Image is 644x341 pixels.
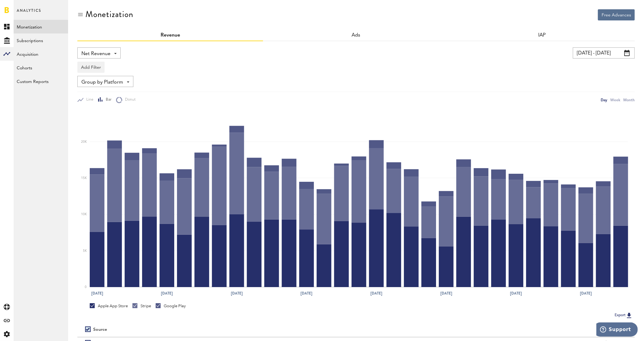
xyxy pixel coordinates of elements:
[14,20,68,33] a: Monetization
[371,291,383,296] text: [DATE]
[156,303,186,309] div: Google Play
[596,322,638,338] iframe: Opens a widget where you can find more information
[623,97,635,103] div: Month
[231,291,243,296] text: [DATE]
[81,213,87,216] text: 10K
[77,62,105,73] button: Add Filter
[84,97,93,103] span: Line
[91,291,103,296] text: [DATE]
[81,177,87,180] text: 15K
[17,7,41,20] span: Analytics
[161,33,180,38] a: Revenue
[538,33,546,38] a: IAP
[610,97,620,103] div: Week
[352,33,360,38] a: Ads
[90,303,128,309] div: Apple App Store
[81,77,123,88] span: Group by Platform
[81,49,110,59] span: Net Revenue
[161,291,173,296] text: [DATE]
[301,291,313,296] text: [DATE]
[601,97,607,103] div: Day
[510,291,522,296] text: [DATE]
[14,33,68,47] a: Subscriptions
[14,61,68,74] a: Cohorts
[625,312,633,319] img: Export
[598,9,635,20] button: Free Advances
[440,291,452,296] text: [DATE]
[93,327,107,332] div: Source
[580,291,592,296] text: [DATE]
[85,9,133,19] div: Monetization
[132,303,151,309] div: Stripe
[81,140,87,143] text: 20K
[14,47,68,61] a: Acquisition
[364,327,627,332] div: Period total
[103,97,111,103] span: Bar
[122,97,136,103] span: Donut
[85,286,87,289] text: 0
[613,311,635,319] button: Export
[83,249,87,252] text: 5K
[14,74,68,88] a: Custom Reports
